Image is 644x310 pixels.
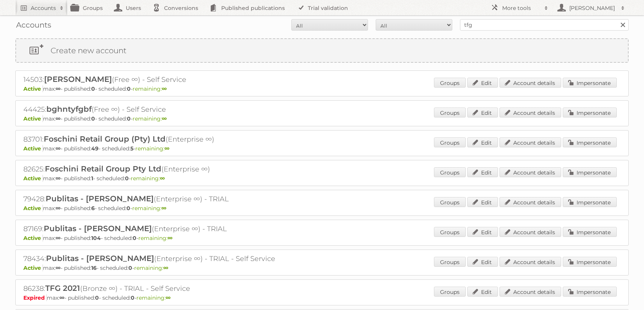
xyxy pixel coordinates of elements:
strong: 0 [127,205,130,212]
a: Groups [434,287,466,297]
h2: More tools [502,4,540,12]
h2: 87169: (Enterprise ∞) - TRIAL [23,224,292,234]
strong: 104 [91,235,101,241]
a: Groups [434,167,466,177]
a: Account details [499,137,561,147]
a: Impersonate [563,137,617,147]
span: Expired [23,294,47,301]
a: Groups [434,257,466,267]
span: bghntyfgbf [46,104,92,114]
a: Impersonate [563,257,617,267]
span: Active [23,264,43,271]
a: Edit [467,287,498,297]
strong: ∞ [56,235,61,241]
strong: ∞ [160,175,165,182]
a: Edit [467,197,498,207]
strong: ∞ [59,294,64,301]
span: remaining: [131,175,165,182]
a: Groups [434,108,466,117]
strong: ∞ [56,85,61,92]
h2: [PERSON_NAME] [567,4,617,12]
strong: ∞ [166,294,171,301]
a: Account details [499,108,561,117]
h2: 14503: (Free ∞) - Self Service [23,75,292,85]
h2: 78434: (Enterprise ∞) - TRIAL - Self Service [23,254,292,264]
a: Groups [434,137,466,147]
strong: ∞ [163,264,168,271]
span: remaining: [138,235,172,241]
p: max: - published: - scheduled: - [23,115,621,122]
strong: ∞ [56,115,61,122]
strong: ∞ [162,85,167,92]
a: Edit [467,78,498,88]
strong: ∞ [162,115,167,122]
strong: 0 [127,115,131,122]
a: Groups [434,227,466,237]
strong: 49 [91,145,99,152]
strong: 0 [127,85,131,92]
a: Edit [467,227,498,237]
span: remaining: [132,205,166,212]
strong: ∞ [56,175,61,182]
a: Impersonate [563,108,617,117]
a: Groups [434,78,466,88]
a: Account details [499,197,561,207]
span: Active [23,85,43,92]
span: Foschini Retail Group (Pty) Ltd [44,134,166,144]
span: [PERSON_NAME] [44,75,112,84]
a: Create new account [16,39,628,62]
a: Edit [467,137,498,147]
p: max: - published: - scheduled: - [23,145,621,152]
span: remaining: [136,294,171,301]
span: remaining: [134,264,168,271]
a: Edit [467,257,498,267]
a: Impersonate [563,167,617,177]
p: max: - published: - scheduled: - [23,235,621,241]
a: Groups [434,197,466,207]
a: Account details [499,257,561,267]
span: Publitas - [PERSON_NAME] [46,194,154,203]
strong: 0 [125,175,129,182]
a: Impersonate [563,78,617,88]
a: Edit [467,108,498,117]
strong: ∞ [161,205,166,212]
span: Publitas - [PERSON_NAME] [46,254,154,263]
strong: ∞ [56,145,61,152]
a: Impersonate [563,197,617,207]
strong: 1 [91,175,93,182]
p: max: - published: - scheduled: - [23,85,621,92]
h2: 79428: (Enterprise ∞) - TRIAL [23,194,292,204]
span: Active [23,205,43,212]
p: max: - published: - scheduled: - [23,175,621,182]
strong: 6 [91,205,95,212]
h2: Accounts [31,4,56,12]
strong: 5 [130,145,133,152]
span: Active [23,115,43,122]
p: max: - published: - scheduled: - [23,294,621,301]
strong: ∞ [168,235,172,241]
strong: 0 [133,235,136,241]
p: max: - published: - scheduled: - [23,205,621,212]
strong: 0 [91,85,95,92]
a: Account details [499,227,561,237]
strong: ∞ [164,145,169,152]
span: Active [23,235,43,241]
span: Foschini Retail Group Pty Ltd [45,164,161,173]
a: Account details [499,78,561,88]
span: TFG 2021 [45,284,80,293]
strong: ∞ [56,205,61,212]
strong: 0 [91,115,95,122]
h2: 86238: (Bronze ∞) - TRIAL - Self Service [23,284,292,294]
strong: 0 [128,264,132,271]
span: Active [23,175,43,182]
span: remaining: [135,145,169,152]
span: remaining: [133,115,167,122]
a: Account details [499,167,561,177]
a: Account details [499,287,561,297]
h2: 82625: (Enterprise ∞) [23,164,292,174]
a: Impersonate [563,227,617,237]
h2: 44425: (Free ∞) - Self Service [23,104,292,114]
span: remaining: [133,85,167,92]
a: Edit [467,167,498,177]
span: Active [23,145,43,152]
